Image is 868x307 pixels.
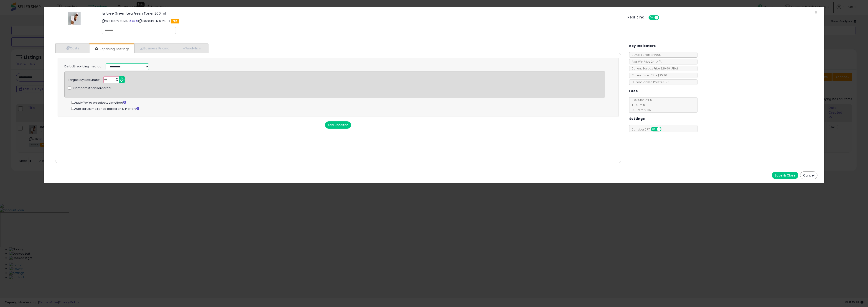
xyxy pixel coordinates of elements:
[73,86,111,90] span: Compete if backordered
[629,60,662,64] span: Avg. Win Price 24h: N/A
[132,19,135,23] a: All offer listings
[629,80,669,84] span: Current Landed Price: $35.90
[629,43,656,49] h5: Key Indicators
[660,67,678,70] span: $29.99
[815,9,817,16] span: ×
[651,127,657,131] span: ON
[649,16,655,20] span: ON
[68,12,81,25] img: 31O2qSsglyL._SL60_.jpg
[71,106,606,111] div: Auto adjust max price based on SFP offers
[629,73,667,77] span: Current Listed Price: $35.90
[102,17,621,25] p: ASIN: B0CY9XC5D5 | SKU: KORS-12.6-241118
[629,88,638,94] h5: Fees
[113,77,120,83] span: %
[629,128,667,131] span: Consider CPT:
[772,172,798,179] button: Save & Close
[671,67,678,70] span: ( FBA )
[102,12,621,15] h3: Isntree Green tea Fresh Toner 200 ml
[629,116,645,122] h5: Settings
[55,43,89,53] a: Costs
[629,103,645,107] span: $0.40 min
[325,121,351,129] button: Add Condition
[629,67,678,70] span: Current Buybox Price:
[661,127,668,131] span: OFF
[171,19,179,23] span: FBA
[629,53,661,57] span: BuyBox Share 24h: 0%
[89,44,134,54] a: Repricing Settings
[64,64,102,69] label: Default repricing method:
[658,16,666,20] span: OFF
[68,76,100,82] div: Target Buy Box Share:
[629,98,652,112] span: 8.00 % for <= $15
[629,108,651,112] span: 15.00 % for > $15
[174,43,208,53] a: Analytics
[136,19,138,23] a: Your listing only
[627,15,646,19] h5: Repricing:
[800,171,817,179] button: Cancel
[134,43,174,53] a: Business Pricing
[129,19,132,23] a: BuyBox page
[71,100,606,105] div: Apply Yo-Yo on selected method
